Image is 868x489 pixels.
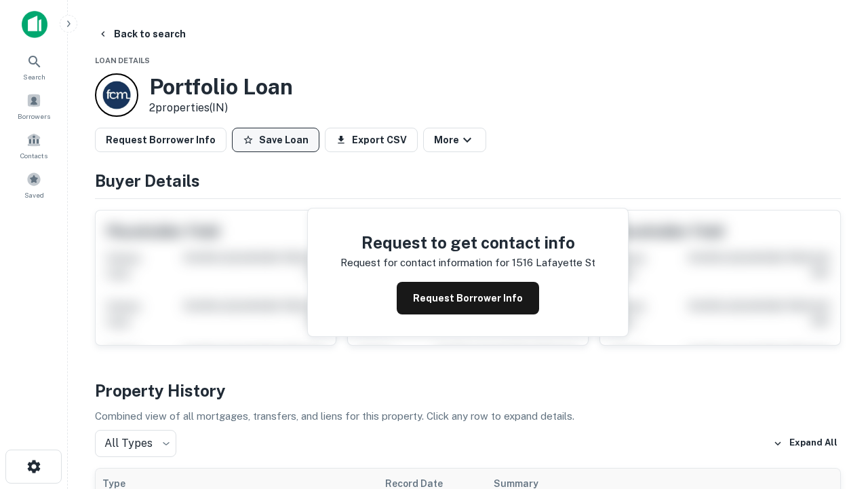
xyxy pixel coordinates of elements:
button: Export CSV [325,128,418,152]
h4: Buyer Details [95,168,841,193]
button: Save Loan [232,128,319,152]
a: Search [4,48,64,85]
span: Search [23,71,45,82]
img: capitalize-icon.png [22,11,47,38]
h4: Request to get contact info [340,230,595,255]
button: Request Borrower Info [397,282,539,314]
span: Loan Details [95,56,150,65]
span: Borrowers [18,111,50,122]
p: Request for contact information for [340,255,509,271]
button: More [423,128,486,152]
iframe: Chat Widget [800,337,868,402]
h3: Portfolio Loan [149,74,293,100]
a: Borrowers [4,88,64,124]
span: Saved [24,189,44,200]
button: Back to search [92,22,191,46]
button: Expand All [770,433,841,454]
a: Contacts [4,127,64,164]
p: 2 properties (IN) [149,100,293,116]
p: Combined view of all mortgages, transfers, and liens for this property. Click any row to expand d... [95,408,841,424]
span: Contacts [20,150,47,161]
h4: Property History [95,378,841,403]
a: Saved [4,166,64,203]
div: All Types [95,430,176,457]
button: Request Borrower Info [95,128,226,152]
p: 1516 lafayette st [512,255,595,271]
